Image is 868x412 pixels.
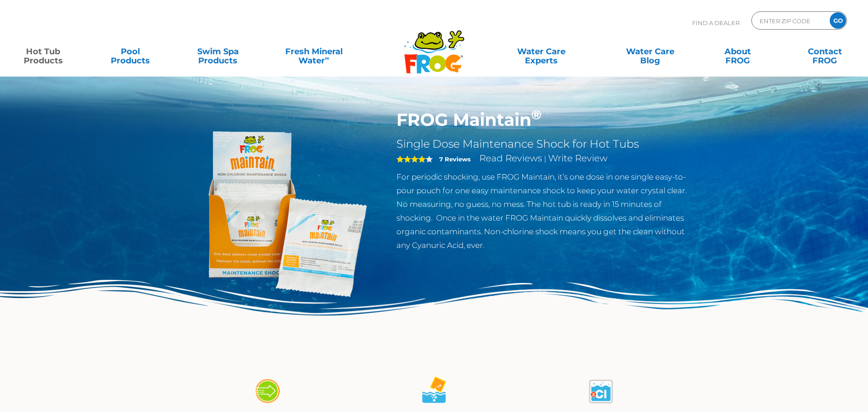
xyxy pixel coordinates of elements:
[692,11,740,34] p: Find A Dealer
[396,137,694,151] h2: Single Dose Maintenance Shock for Hot Tubs
[97,42,164,61] a: PoolProducts
[418,375,450,407] img: maintain_4-02
[486,42,596,61] a: Water CareExperts
[548,153,607,164] a: Write Review
[396,155,426,163] span: 4
[479,153,542,164] a: Read Reviews
[399,18,469,74] img: Frog Products Logo
[830,12,846,29] input: GO
[531,107,541,123] sup: ®
[184,42,252,61] a: Swim SpaProducts
[396,109,694,130] h1: FROG Maintain
[251,375,283,407] img: maintain_4-01
[325,54,329,62] sup: ∞
[585,375,617,407] img: maintain_4-03
[616,42,684,61] a: Water CareBlog
[791,42,859,61] a: ContactFROG
[439,155,471,163] strong: 7 Reviews
[175,109,383,318] img: Frog_Maintain_Hero-2-v2.png
[544,154,546,163] span: |
[704,42,771,61] a: AboutFROG
[9,42,77,61] a: Hot TubProducts
[396,170,694,252] p: For periodic shocking, use FROG Maintain, it’s one dose in one single easy-to-pour pouch for one ...
[271,42,356,61] a: Fresh MineralWater∞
